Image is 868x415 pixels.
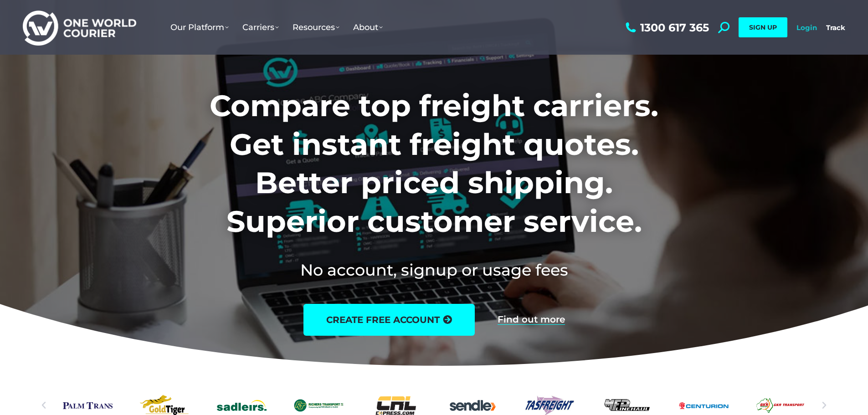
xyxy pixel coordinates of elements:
[242,22,279,32] span: Carriers
[739,17,787,37] a: SIGN UP
[149,87,719,241] h1: Compare top freight carriers. Get instant freight quotes. Better priced shipping. Superior custom...
[23,9,136,46] img: One World Courier
[353,22,383,32] span: About
[293,22,339,32] span: Resources
[826,23,845,32] a: Track
[346,13,390,41] a: About
[170,22,229,32] span: Our Platform
[236,13,286,41] a: Carriers
[303,304,475,336] a: create free account
[149,259,719,281] h2: No account, signup or usage fees
[286,13,346,41] a: Resources
[749,23,777,31] span: SIGN UP
[498,315,565,325] a: Find out more
[623,22,709,33] a: 1300 617 365
[164,13,236,41] a: Our Platform
[796,23,817,32] a: Login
